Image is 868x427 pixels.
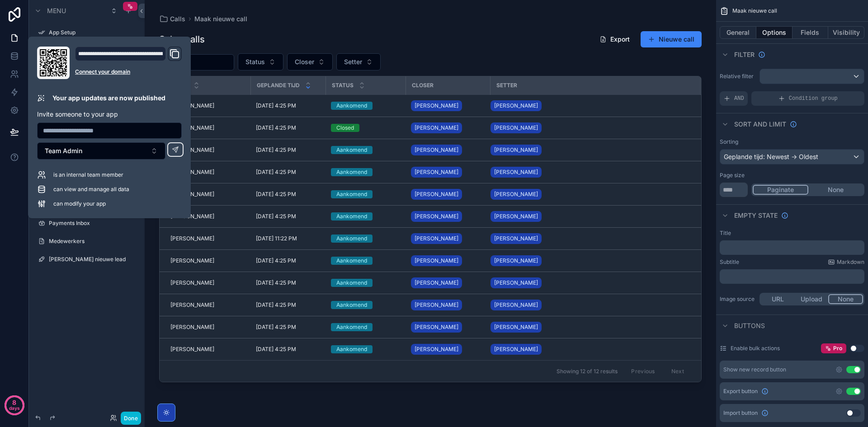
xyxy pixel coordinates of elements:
span: Setter [496,82,517,89]
p: 8 [12,398,16,407]
span: Buttons [734,321,765,330]
div: scrollable content [720,240,864,255]
label: Enable bulk actions [731,345,780,352]
button: Fields [793,26,829,39]
a: Markdown [828,258,864,266]
button: Geplande tijd: Newest -> Oldest [720,149,864,164]
label: [PERSON_NAME] nieuwe lead [49,256,137,263]
span: Empty state [734,211,778,220]
label: Medewerkers [49,238,137,245]
p: Your app updates are now published [52,94,165,103]
label: Page size [720,172,745,179]
a: Connect your domain [75,68,182,75]
span: Maak nieuwe call [732,7,777,14]
button: None [828,294,863,304]
div: Show new record button [723,366,786,373]
button: Select Button [37,142,165,160]
span: Team Admin [45,146,82,155]
span: AND [734,95,744,102]
label: Sorting [720,138,738,145]
label: Subtitle [720,258,739,266]
div: scrollable content [720,269,864,284]
span: Closer [412,82,434,89]
span: Import button [723,409,758,417]
label: Payments Inbox [49,220,137,227]
span: Geplande tijd [257,82,300,89]
span: Sort And Limit [734,120,786,129]
label: Image source [720,296,756,303]
span: is an internal team member [53,171,123,178]
button: URL [761,294,795,304]
span: Status [332,82,354,89]
button: General [720,26,756,39]
span: Filter [734,50,755,59]
label: App Setup [49,29,137,36]
span: Export button [723,388,758,395]
button: None [808,185,863,195]
label: Title [720,230,731,237]
p: Invite someone to your app [37,110,182,119]
span: Pro [833,345,842,352]
button: Visibility [828,26,864,39]
div: Domain and Custom Link [75,47,182,79]
span: Condition group [789,95,838,102]
span: Menu [47,6,66,15]
label: Relative filter [720,73,756,80]
span: can modify your app [53,200,106,207]
span: can view and manage all data [53,186,129,193]
button: Options [756,26,793,39]
button: Upload [795,294,829,304]
button: Done [121,412,141,425]
p: days [9,402,20,414]
span: Markdown [837,258,864,266]
button: Paginate [753,185,808,195]
div: Geplande tijd: Newest -> Oldest [720,150,864,164]
span: Showing 12 of 12 results [557,368,618,375]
